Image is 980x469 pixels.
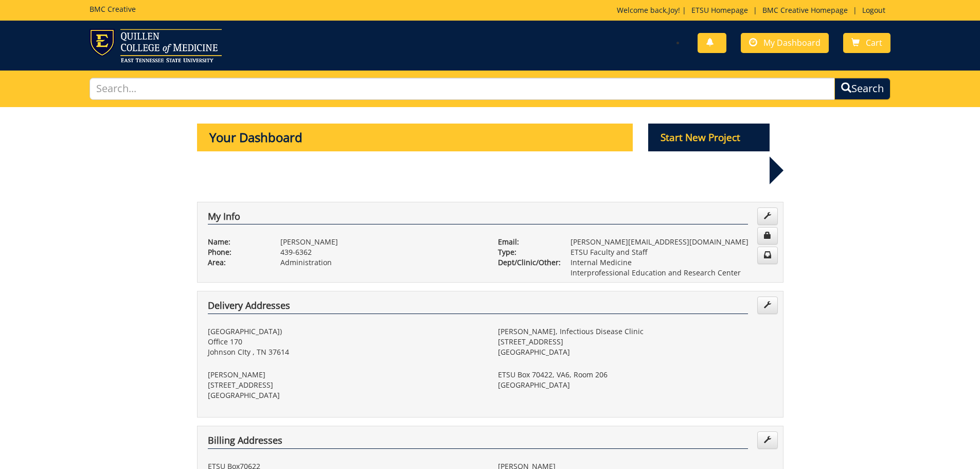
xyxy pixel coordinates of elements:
[208,380,483,390] p: [STREET_ADDRESS]
[648,124,770,151] p: Start New Project
[208,390,483,401] p: [GEOGRAPHIC_DATA]
[498,337,773,347] p: [STREET_ADDRESS]
[208,257,265,268] p: Area:
[208,247,265,257] p: Phone:
[866,37,882,48] span: Cart
[498,237,555,247] p: Email:
[668,5,678,15] a: Joy
[498,326,773,337] p: [PERSON_NAME], Infectious Disease Clinic
[571,247,773,257] p: ETSU Faculty and Staff
[208,337,483,347] p: Office 170
[208,237,265,247] p: Name:
[571,268,773,278] p: Interprofessional Education and Research Center
[208,301,748,314] h4: Delivery Addresses
[498,380,773,390] p: [GEOGRAPHIC_DATA]
[686,5,753,15] a: ETSU Homepage
[208,436,748,449] h4: Billing Addresses
[757,5,853,15] a: BMC Creative Homepage
[90,78,835,100] input: Search...
[757,227,778,245] a: Change Password
[571,237,773,247] p: [PERSON_NAME][EMAIL_ADDRESS][DOMAIN_NAME]
[208,212,748,225] h4: My Info
[280,257,483,268] p: Administration
[498,257,555,268] p: Dept/Clinic/Other:
[197,124,633,151] p: Your Dashboard
[763,37,821,48] span: My Dashboard
[757,207,778,225] a: Edit Info
[90,29,222,62] img: ETSU logo
[280,247,483,257] p: 439-6362
[757,247,778,264] a: Change Communication Preferences
[498,247,555,257] p: Type:
[648,133,770,143] a: Start New Project
[208,326,483,337] p: [GEOGRAPHIC_DATA])
[757,431,778,449] a: Edit Addresses
[571,257,773,268] p: Internal Medicine
[843,33,890,53] a: Cart
[857,5,890,15] a: Logout
[280,237,483,247] p: [PERSON_NAME]
[498,370,773,380] p: ETSU Box 70422, VA6, Room 206
[617,5,890,15] p: Welcome back, ! | | |
[498,347,773,357] p: [GEOGRAPHIC_DATA]
[208,347,483,357] p: Johnson CIty , TN 37614
[90,5,136,13] h5: BMC Creative
[208,370,483,380] p: [PERSON_NAME]
[741,33,829,53] a: My Dashboard
[834,78,890,100] button: Search
[757,297,778,314] a: Edit Addresses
